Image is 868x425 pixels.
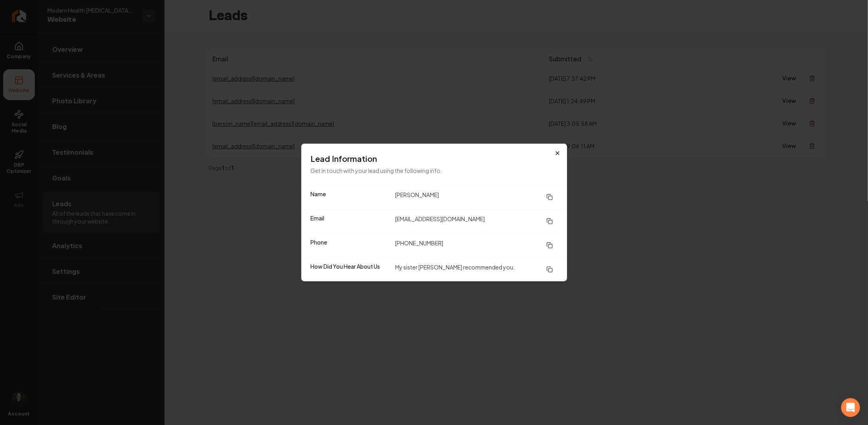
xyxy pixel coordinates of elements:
[311,153,558,164] h3: Lead Information
[311,238,389,252] dt: Phone
[311,190,389,204] dt: Name
[841,398,860,417] iframe: Intercom live chat
[395,190,558,204] dd: [PERSON_NAME]
[311,166,558,175] p: Get in touch with your lead using the following info.
[311,214,389,228] dt: Email
[395,214,558,228] dd: [EMAIL_ADDRESS][DOMAIN_NAME]
[395,262,558,277] dd: My sister [PERSON_NAME] recommended you.
[395,238,558,252] dd: [PHONE_NUMBER]
[311,262,389,277] dt: How Did You Hear About Us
